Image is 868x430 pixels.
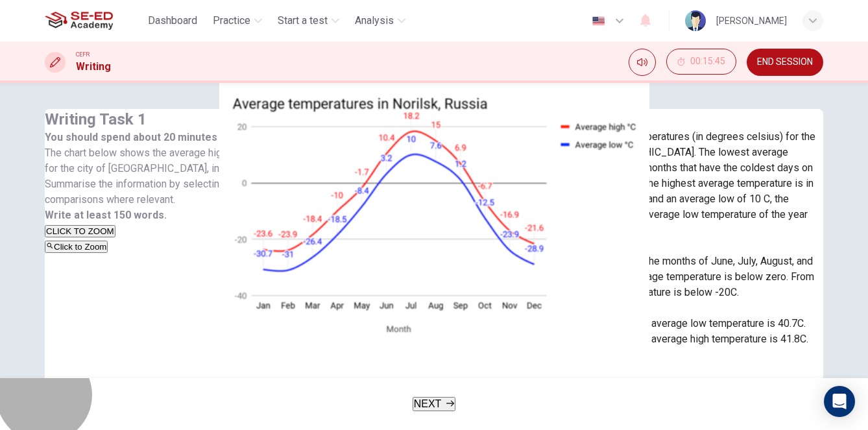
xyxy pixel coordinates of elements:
[690,56,725,67] span: 00:15:45
[208,9,267,32] button: Practice
[272,9,344,32] button: Start a test
[413,397,456,411] button: NEXT
[824,386,855,417] div: Open Intercom Messenger
[278,13,328,29] span: Start a test
[45,8,143,34] a: SE-ED Academy logo
[747,49,823,76] button: END SESSION
[590,16,607,26] img: en
[213,13,250,29] span: Practice
[716,13,787,29] div: [PERSON_NAME]
[414,398,442,409] span: NEXT
[350,9,411,32] button: Analysis
[666,49,736,75] button: 00:15:45
[143,9,202,32] button: Dashboard
[685,10,706,31] img: Profile picture
[45,8,113,34] img: SE-ED Academy logo
[76,50,90,59] span: CEFR
[76,59,111,75] h1: Writing
[757,57,813,67] span: END SESSION
[148,13,197,29] span: Dashboard
[355,13,394,29] span: Analysis
[629,49,656,76] div: Mute
[666,49,736,76] div: Hide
